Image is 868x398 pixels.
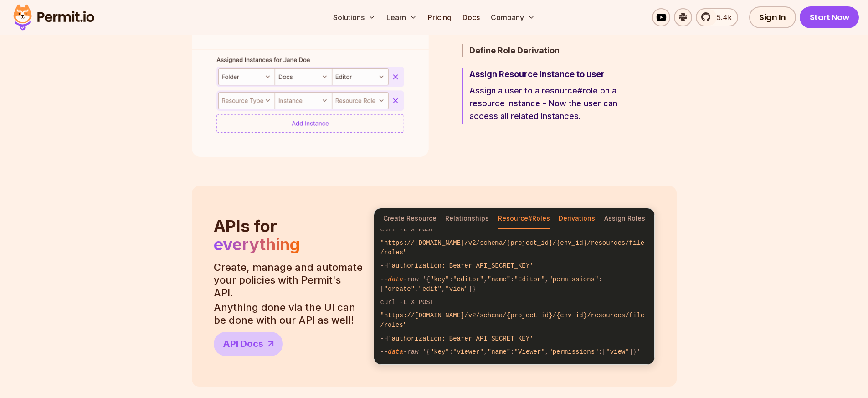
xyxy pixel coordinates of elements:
[374,273,654,295] code: -- -raw '{ : , : , :[ , , ]}'
[462,44,628,57] button: Define Role Derivation
[430,276,449,283] span: "key"
[453,348,483,356] span: "viewer"
[388,276,403,283] span: data
[469,44,628,57] h3: Define Role Derivation
[214,261,363,299] p: Create, manage and automate your policies with Permit's API.
[214,301,363,326] p: Anything done via the UI can be done with our API as well!
[498,208,550,229] button: Resource#Roles
[383,208,437,229] button: Create Resource
[445,285,468,293] span: "view"
[549,348,598,356] span: "permissions"
[711,12,732,23] span: 5.4k
[469,84,628,123] p: Assign a user to a resource#role on a resource instance - Now the user can access all related ins...
[514,348,545,356] span: "Viewer"
[430,348,449,356] span: "key"
[488,348,510,356] span: "name"
[388,348,403,356] span: data
[374,223,654,236] code: curl -L X POST
[374,259,654,273] code: -H
[469,68,628,81] h3: Assign Resource instance to user
[606,348,629,356] span: "view"
[380,239,645,256] span: "https://[DOMAIN_NAME]/v2/schema/{project_id}/{env_id}/resources/file/roles"
[329,8,379,26] button: Solutions
[380,312,645,329] span: "https://[DOMAIN_NAME]/v2/schema/{project_id}/{env_id}/resources/file/roles"
[374,346,654,359] code: -- -raw '{ : , : , :[ ]}'
[223,337,263,350] span: API Docs
[214,332,283,356] a: API Docs
[424,8,455,26] a: Pricing
[488,276,510,283] span: "name"
[749,6,796,28] a: Sign In
[388,335,533,342] span: 'authorization: Bearer API_SECRET_KEY'
[462,68,628,124] button: Assign Resource instance to userAssign a user to a resource#role on a resource instance - Now the...
[696,8,738,26] a: 5.4k
[383,8,421,26] button: Learn
[549,276,598,283] span: "permissions"
[604,208,645,229] button: Assign Roles
[384,285,415,293] span: "create"
[374,296,654,309] code: curl -L X POST
[388,262,533,269] span: 'authorization: Bearer API_SECRET_KEY'
[487,8,539,26] button: Company
[9,2,98,33] img: Permit logo
[214,216,277,236] span: APIs for
[459,8,483,26] a: Docs
[445,208,489,229] button: Relationships
[419,285,442,293] span: "edit"
[374,332,654,345] code: -H
[559,208,595,229] button: Derivations
[214,234,300,254] span: everything
[453,276,483,283] span: "editor"
[514,276,545,283] span: "Editor"
[800,6,859,28] a: Start Now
